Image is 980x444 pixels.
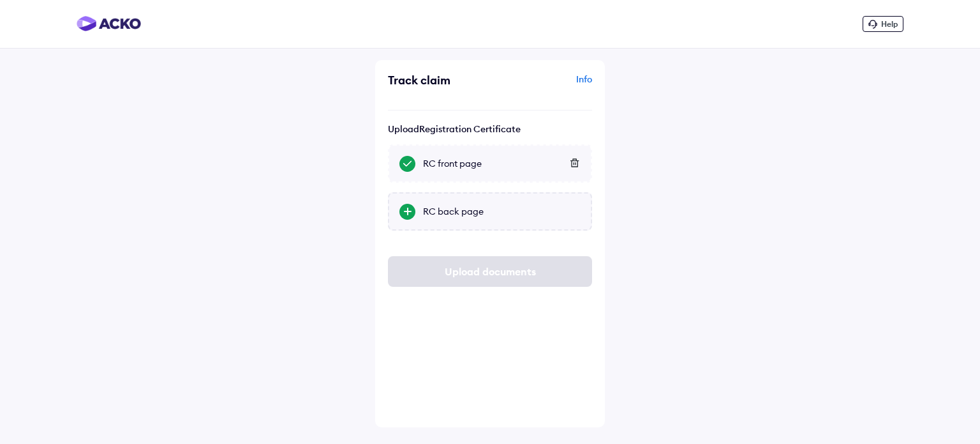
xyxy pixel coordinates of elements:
[493,73,592,97] div: Info
[388,73,487,88] div: Track claim
[77,16,141,31] img: horizontal-gradient.png
[881,19,898,29] span: Help
[423,157,581,170] div: RC front page
[388,123,592,135] p: Upload Registration Certificate
[423,205,581,218] div: RC back page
